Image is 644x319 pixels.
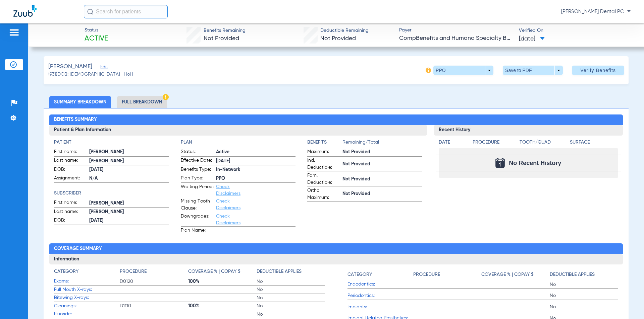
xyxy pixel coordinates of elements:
span: [DATE] [89,217,169,224]
span: Status [85,27,108,34]
app-breakdown-title: Subscriber [54,190,169,197]
span: Downgrades: [181,213,214,226]
span: Status: [181,148,214,156]
h4: Date [439,139,467,146]
span: Deductible Remaining [320,27,369,34]
app-breakdown-title: Date [439,139,467,148]
h4: Patient [54,139,169,146]
a: Check Disclaimers [216,184,240,196]
input: Search for patients [84,5,168,18]
span: Benefits Remaining [204,27,246,34]
span: Waiting Period: [181,183,214,197]
span: Plan Name: [181,227,214,236]
a: Check Disclaimers [216,199,240,210]
span: Edit [100,65,106,71]
span: PPO [216,175,296,182]
span: Not Provided [342,149,422,156]
span: Benefits Type: [181,166,214,174]
app-breakdown-title: Procedure [413,268,482,281]
app-breakdown-title: Deductible Applies [550,268,618,281]
button: Save to PDF [503,66,563,75]
h4: Coverage % | Copay $ [481,271,534,278]
span: Not Provided [320,35,356,42]
app-breakdown-title: Category [347,268,413,281]
app-breakdown-title: Tooth/Quad [520,139,568,148]
span: Plan Type: [181,175,214,183]
span: 100% [188,278,257,285]
img: Search Icon [87,9,93,15]
span: Implants: [347,304,413,311]
button: Verify Benefits [572,66,624,75]
span: Fam. Deductible: [307,172,340,186]
img: info-icon [426,68,431,73]
app-breakdown-title: Procedure [120,268,188,277]
span: (931) DOB: [DEMOGRAPHIC_DATA] - HoH [48,71,133,78]
span: Not Provided [342,190,422,197]
app-breakdown-title: Benefits [307,139,342,148]
h4: Category [54,268,78,275]
span: Payer [399,27,513,34]
app-breakdown-title: Coverage % | Copay $ [188,268,257,277]
span: [PERSON_NAME] [89,209,169,216]
app-breakdown-title: Deductible Applies [257,268,325,277]
span: [PERSON_NAME] Dental PC [561,8,631,15]
h4: Tooth/Quad [520,139,568,146]
h3: Information [49,254,623,265]
h4: Procedure [473,139,517,146]
span: Maximum: [307,148,340,156]
span: [PERSON_NAME] [89,158,169,165]
h4: Surface [570,139,618,146]
span: No [257,303,325,309]
span: No [550,292,618,299]
app-breakdown-title: Coverage % | Copay $ [481,268,550,281]
span: No [257,295,325,301]
span: [DATE] [89,166,169,173]
span: DOB: [54,217,87,225]
span: No [550,304,618,310]
h4: Benefits [307,139,342,146]
h3: Patient & Plan Information [49,125,427,136]
span: N/A [89,175,169,182]
span: Fluoride: [54,311,120,318]
span: Ortho Maximum: [307,187,340,201]
span: Verified On [519,27,633,34]
span: Cleanings: [54,303,120,310]
span: 100% [188,303,257,309]
span: No [257,311,325,318]
span: Last name: [54,157,87,165]
img: Calendar [495,158,505,168]
span: Not Provided [204,35,239,42]
h4: Category [347,271,372,278]
span: Not Provided [342,176,422,183]
span: Verify Benefits [580,68,616,73]
span: Exams: [54,278,120,285]
span: Periodontics: [347,292,413,299]
span: No Recent History [509,160,561,166]
span: Last name: [54,208,87,216]
span: [PERSON_NAME] [89,149,169,156]
span: [PERSON_NAME] [48,63,92,71]
span: No [550,281,618,288]
span: Full Mouth X-rays: [54,286,120,293]
button: PPO [433,66,493,75]
span: CompBenefits and Humana Specialty Benefits [399,34,513,43]
app-breakdown-title: Category [54,268,120,277]
img: Zuub Logo [13,5,37,17]
h4: Procedure [120,268,147,275]
span: D1110 [120,303,188,309]
span: Bitewing X-rays: [54,294,120,301]
span: Endodontics: [347,281,413,288]
li: Summary Breakdown [49,96,111,108]
h4: Coverage % | Copay $ [188,268,240,275]
span: No [257,286,325,293]
span: Assignment: [54,175,87,183]
h3: Recent History [434,125,623,136]
a: Check Disclaimers [216,214,240,225]
h4: Deductible Applies [257,268,302,275]
span: In-Network [216,166,296,173]
span: Effective Date: [181,157,214,165]
h4: Plan [181,139,296,146]
app-breakdown-title: Procedure [473,139,517,148]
